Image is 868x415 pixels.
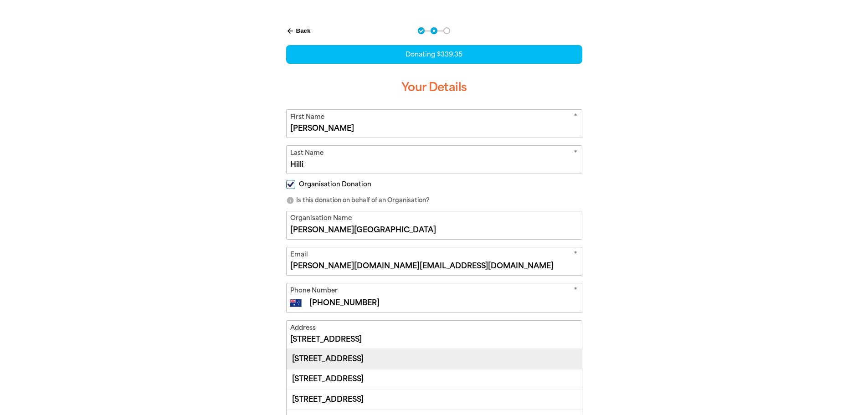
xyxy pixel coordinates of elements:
button: Navigate to step 3 of 3 to enter your payment details [443,27,450,34]
i: Required [574,286,577,297]
div: [STREET_ADDRESS] [287,389,582,409]
h3: Your Details [286,73,582,102]
div: [STREET_ADDRESS] [287,369,582,389]
input: Organisation Donation [286,180,295,189]
button: Back [282,23,314,39]
button: Navigate to step 2 of 3 to enter your details [431,27,437,34]
div: Donating $339.35 [286,45,582,64]
i: arrow_back [286,27,294,35]
span: Organisation Donation [299,180,371,189]
div: [STREET_ADDRESS] [287,349,582,369]
p: Is this donation on behalf of an Organisation? [286,196,582,205]
i: info [286,196,294,205]
button: Navigate to step 1 of 3 to enter your donation amount [418,27,425,34]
